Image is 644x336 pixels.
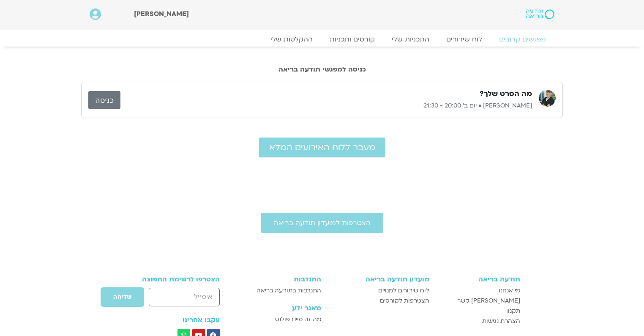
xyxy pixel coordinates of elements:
a: הצטרפות למועדון תודעה בריאה [261,213,383,233]
span: תקנון [506,306,520,316]
h3: התנדבות [243,275,321,283]
a: קורסים ותכניות [321,35,383,44]
span: מי אנחנו [499,286,520,296]
h3: מועדון תודעה בריאה [330,275,429,283]
h3: מה הסרט שלך? [480,89,532,99]
p: [PERSON_NAME] • יום ב׳ 20:00 - 21:30 [120,101,532,111]
span: הצטרפות למועדון תודעה בריאה [274,219,371,227]
span: הצטרפות לקורסים [380,296,429,306]
a: הצטרפות לקורסים [330,296,429,306]
span: התנדבות בתודעה בריאה [257,286,321,296]
span: לוח שידורים למנויים [378,286,429,296]
a: לוח שידורים [438,35,491,44]
a: מעבר ללוח האירועים המלא [259,138,385,157]
a: ההקלטות שלי [262,35,321,44]
a: הצהרת נגישות [438,316,521,326]
a: לוח שידורים למנויים [330,286,429,296]
a: מה זה מיינדפולנס [243,314,321,325]
h3: עקבו אחרינו [124,316,220,324]
h3: הצטרפו לרשימת התפוצה [124,275,220,283]
a: מפגשים קרובים [491,35,554,44]
span: מעבר ללוח האירועים המלא [269,143,375,152]
span: שליחה [113,294,131,300]
nav: Menu [90,35,554,44]
a: התכניות שלי [383,35,438,44]
a: תקנון [438,306,521,316]
h3: מאגר ידע [243,304,321,312]
span: [PERSON_NAME] קשר [457,296,520,306]
button: שליחה [100,287,145,307]
input: אימייל [149,288,219,306]
a: התנדבות בתודעה בריאה [243,286,321,296]
span: [PERSON_NAME] [134,9,189,19]
a: מי אנחנו [438,286,521,296]
a: כניסה [88,91,120,109]
h2: כניסה למפגשי תודעה בריאה [81,66,563,73]
span: הצהרת נגישות [482,316,520,326]
a: [PERSON_NAME] קשר [438,296,521,306]
h3: תודעה בריאה [438,275,521,283]
span: מה זה מיינדפולנס [275,314,321,325]
img: ג'יוואן ארי בוסתן [539,90,556,107]
form: טופס חדש [124,287,220,311]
